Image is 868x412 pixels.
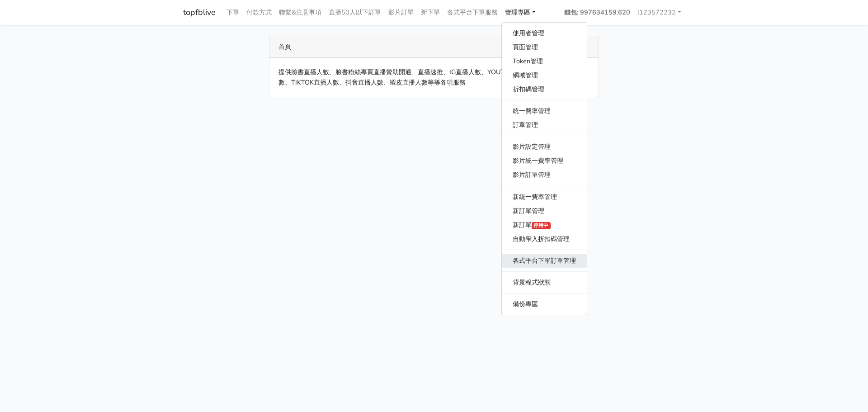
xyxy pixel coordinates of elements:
span: 停用中 [532,222,551,229]
a: 付款方式 [243,4,275,21]
a: 影片設定管理 [502,140,587,154]
a: topfblive [183,4,216,21]
a: 備份專區 [502,297,587,311]
a: 各式平台下單服務 [443,4,501,21]
a: 聯繫&注意事項 [275,4,325,21]
a: 背景程式狀態 [502,275,587,289]
a: l123572232 [634,4,685,21]
div: 首頁 [269,36,599,58]
a: 新下單 [417,4,443,21]
a: 各式平台下單訂單管理 [502,254,587,268]
a: 影片訂單管理 [502,168,587,182]
a: 折扣碼管理 [502,82,587,96]
a: 新訂單管理 [502,204,587,218]
a: Token管理 [502,54,587,68]
strong: 錢包: 997634159.620 [564,8,630,17]
div: 提供臉書直播人數、臉書粉絲專頁直播贊助開通、直播速推、IG直播人數、YOUTUBE直播人數、Twitch直播人數、TIKTOK直播人數、抖音直播人數、蝦皮直播人數等等各項服務 [269,58,599,97]
a: 訂單管理 [502,118,587,132]
a: 使用者管理 [502,26,587,40]
a: 錢包: 997634159.620 [561,4,634,21]
a: 頁面管理 [502,40,587,54]
a: 管理專區 [501,4,539,21]
a: 影片統一費率管理 [502,154,587,168]
a: 直播50人以下訂單 [325,4,385,21]
a: 統一費率管理 [502,104,587,118]
a: 下單 [223,4,243,21]
a: 影片訂單 [385,4,417,21]
a: 新統一費率管理 [502,190,587,204]
a: 自動帶入折扣碼管理 [502,232,587,246]
a: 網域管理 [502,68,587,82]
a: 新訂單停用中 [502,218,587,232]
